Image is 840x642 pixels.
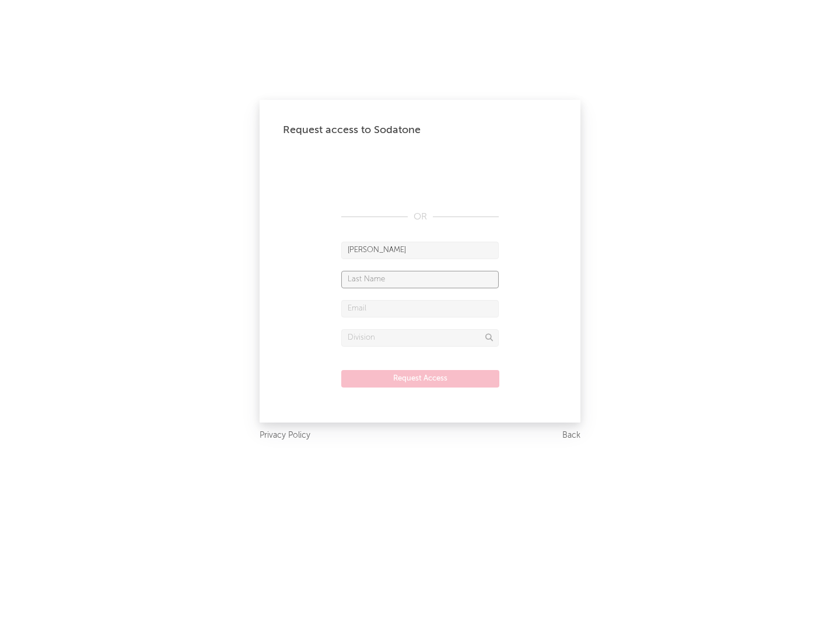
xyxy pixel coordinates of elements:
input: First Name [341,242,499,259]
input: Division [341,329,499,347]
a: Privacy Policy [260,428,310,443]
button: Request Access [341,370,499,388]
div: Request access to Sodatone [283,123,557,137]
input: Last Name [341,271,499,288]
a: Back [562,428,580,443]
div: OR [341,210,499,224]
input: Email [341,300,499,317]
